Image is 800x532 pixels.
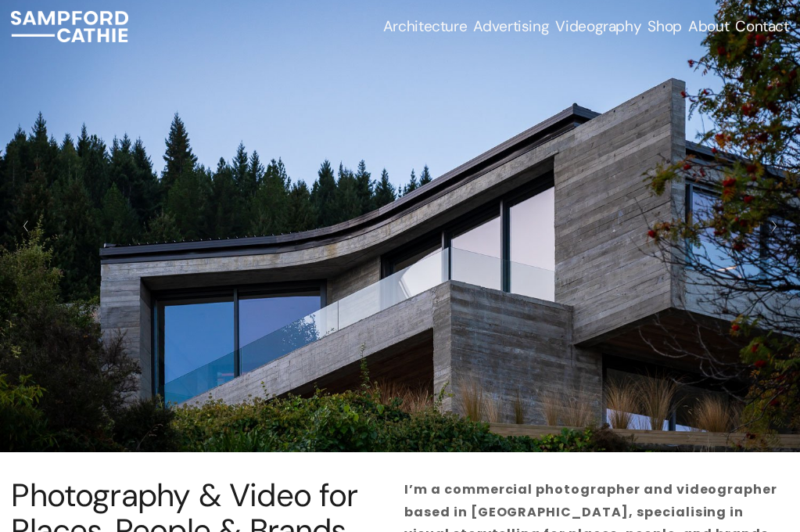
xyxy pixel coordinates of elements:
a: Shop [648,16,681,38]
a: folder dropdown [473,16,549,38]
a: Videography [555,16,641,38]
img: Sampford Cathie Photo + Video [11,11,127,42]
a: About [688,16,729,38]
span: Architecture [383,18,467,36]
button: Next Slide [763,214,784,239]
span: Advertising [473,18,549,36]
a: folder dropdown [383,16,467,38]
a: Contact [735,16,788,38]
button: Previous Slide [16,214,37,239]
